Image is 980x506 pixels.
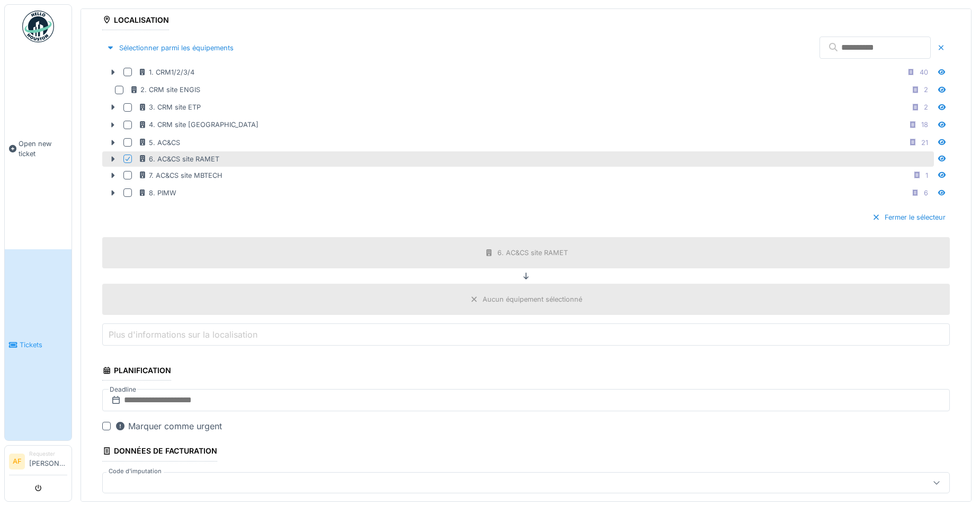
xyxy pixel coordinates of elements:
[138,138,180,148] div: 5. AC&CS
[497,248,568,258] div: 6. AC&CS site RAMET
[924,188,928,198] div: 6
[109,384,137,395] label: Deadline
[920,67,928,77] div: 40
[102,41,238,55] div: Sélectionner parmi les équipements
[130,85,200,95] div: 2. CRM site ENGIS
[138,120,259,130] div: 4. CRM site [GEOGRAPHIC_DATA]
[924,85,928,95] div: 2
[868,210,950,224] div: Fermer le sélecteur
[138,102,201,112] div: 3. CRM site ETP
[102,12,169,30] div: Localisation
[115,420,222,432] div: Marquer comme urgent
[29,450,67,473] li: [PERSON_NAME]
[22,11,54,42] img: Badge_color-CXgf-gQk.svg
[925,170,928,180] div: 1
[9,454,25,469] li: AF
[106,328,260,341] label: Plus d'informations sur la localisation
[921,120,928,130] div: 18
[138,188,176,198] div: 8. PIMW
[5,249,72,440] a: Tickets
[138,154,219,164] div: 6. AC&CS site RAMET
[921,138,928,148] div: 21
[102,363,171,381] div: Planification
[29,450,67,458] div: Requester
[483,294,582,304] div: Aucun équipement sélectionné
[138,67,194,77] div: 1. CRM1/2/3/4
[9,450,67,475] a: AF Requester[PERSON_NAME]
[924,102,928,112] div: 2
[102,443,217,461] div: Données de facturation
[106,467,164,476] label: Code d'imputation
[20,340,67,350] span: Tickets
[19,139,67,159] span: Open new ticket
[138,170,222,180] div: 7. AC&CS site MBTECH
[5,48,72,249] a: Open new ticket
